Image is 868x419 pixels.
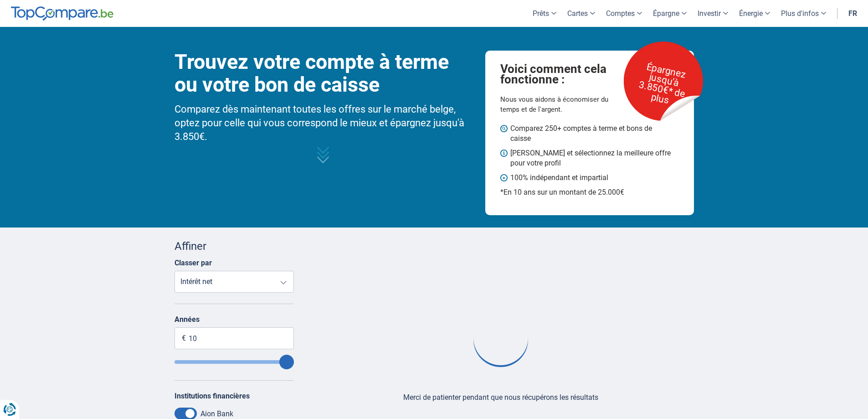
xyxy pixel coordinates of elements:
input: Term [175,360,294,364]
span: [PERSON_NAME] et sélectionnez la meilleure offre pour votre profil [510,148,671,168]
label: Années [175,315,294,324]
label: Aion Bank [200,409,233,418]
span: Comparez 250+ comptes à terme et bons de caisse [510,124,671,144]
h1: Trouvez votre compte à terme ou votre bon de caisse [175,51,472,96]
p: Épargnez jusqu'à 3.850€* de plus [620,52,705,118]
span: € [182,333,186,344]
p: Nous vous aidons à économiser du temps et de l'argent. [500,94,625,114]
img: TopCompare [11,6,113,21]
h3: Comparez dès maintenant toutes les offres sur le marché belge, optez pour celle qui vous correspo... [175,103,472,144]
div: Affiner [175,238,294,254]
span: 100% indépendant et impartial [510,173,671,183]
label: Institutions financières [175,392,250,400]
p: *En 10 ans sur un montant de 25.000€ [500,187,679,197]
label: Classer par [175,259,212,267]
h4: Voici comment cela fonctionne : [500,64,633,85]
div: Merci de patienter pendant que nous récupérons les résultats [403,393,598,403]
